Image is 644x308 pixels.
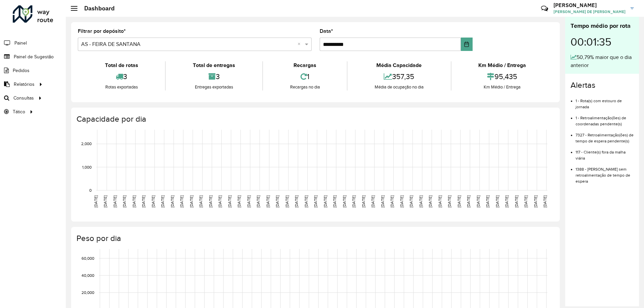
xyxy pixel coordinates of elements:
[571,21,634,30] div: Tempo médio por rota
[208,195,213,207] text: [DATE]
[371,195,375,207] text: [DATE]
[399,195,404,207] text: [DATE]
[79,69,163,84] div: 3
[349,61,449,69] div: Média Capacidade
[14,81,35,88] span: Relatórios
[247,195,251,207] text: [DATE]
[170,195,174,207] text: [DATE]
[79,61,163,69] div: Total de rotas
[323,195,327,207] text: [DATE]
[218,195,222,207] text: [DATE]
[576,110,634,127] li: 1 - Retroalimentação(ões) de coordenadas pendente(s)
[285,195,289,207] text: [DATE]
[495,195,499,207] text: [DATE]
[167,84,260,90] div: Entregas exportadas
[524,195,528,207] text: [DATE]
[453,84,551,90] div: Km Médio / Entrega
[160,195,165,207] text: [DATE]
[576,144,634,161] li: 117 - Cliente(s) fora da malha viária
[553,9,626,15] span: [PERSON_NAME] DE [PERSON_NAME]
[349,84,449,90] div: Média de ocupação no dia
[199,195,203,207] text: [DATE]
[122,195,126,207] text: [DATE]
[141,195,146,207] text: [DATE]
[380,195,385,207] text: [DATE]
[167,69,260,84] div: 3
[151,195,155,207] text: [DATE]
[576,93,634,110] li: 1 - Rota(s) com estouro de jornada
[82,290,94,295] text: 20,000
[313,195,318,207] text: [DATE]
[265,84,345,90] div: Recargas no dia
[82,273,94,278] text: 40,000
[266,195,270,207] text: [DATE]
[237,195,241,207] text: [DATE]
[189,195,194,207] text: [DATE]
[13,95,34,102] span: Consultas
[576,161,634,184] li: 1388 - [PERSON_NAME] sem retroalimentação de tempo de espera
[361,195,366,207] text: [DATE]
[571,30,634,53] div: 00:01:35
[453,69,551,84] div: 95,435
[428,195,432,207] text: [DATE]
[76,114,553,124] h4: Capacidade por dia
[89,188,92,192] text: 0
[76,234,553,243] h4: Peso por dia
[390,195,394,207] text: [DATE]
[533,195,538,207] text: [DATE]
[320,27,333,35] label: Data
[13,67,30,74] span: Pedidos
[571,53,634,69] div: 50,79% maior que o dia anterior
[304,195,308,207] text: [DATE]
[79,84,163,90] div: Rotas exportadas
[419,195,423,207] text: [DATE]
[447,195,451,207] text: [DATE]
[265,69,345,84] div: 1
[409,195,413,207] text: [DATE]
[82,165,92,169] text: 1,000
[553,2,626,8] h3: [PERSON_NAME]
[77,5,115,12] h2: Dashboard
[13,108,25,115] span: Tático
[543,195,547,207] text: [DATE]
[298,40,303,48] span: Clear all
[576,127,634,144] li: 7327 - Retroalimentação(ões) de tempo de espera pendente(s)
[14,40,27,47] span: Painel
[476,195,480,207] text: [DATE]
[571,80,634,90] h4: Alertas
[537,1,552,16] a: Contato Rápido
[103,195,107,207] text: [DATE]
[132,195,136,207] text: [DATE]
[461,38,473,51] button: Choose Date
[256,195,260,207] text: [DATE]
[94,195,98,207] text: [DATE]
[82,256,94,260] text: 60,000
[167,61,260,69] div: Total de entregas
[352,195,356,207] text: [DATE]
[113,195,117,207] text: [DATE]
[275,195,279,207] text: [DATE]
[485,195,490,207] text: [DATE]
[438,195,442,207] text: [DATE]
[294,195,299,207] text: [DATE]
[227,195,232,207] text: [DATE]
[342,195,346,207] text: [DATE]
[457,195,461,207] text: [DATE]
[466,195,471,207] text: [DATE]
[179,195,184,207] text: [DATE]
[14,53,54,60] span: Painel de Sugestão
[78,27,126,35] label: Filtrar por depósito
[81,141,92,146] text: 2,000
[332,195,337,207] text: [DATE]
[514,195,519,207] text: [DATE]
[265,61,345,69] div: Recargas
[349,69,449,84] div: 357,35
[504,195,509,207] text: [DATE]
[453,61,551,69] div: Km Médio / Entrega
